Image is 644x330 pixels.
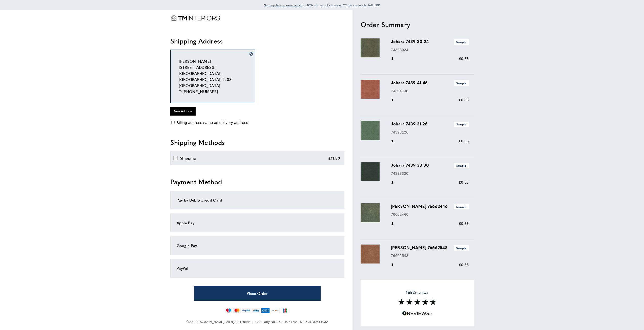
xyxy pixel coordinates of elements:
img: jcb [281,308,289,313]
span: Sample [454,122,469,127]
h3: Johara 7439 30 24 [391,38,469,45]
p: 74393126 [391,129,469,135]
img: mastercard [233,308,241,313]
img: discover [271,308,280,313]
span: £0.83 [459,221,469,226]
img: american-express [261,308,270,313]
h2: Order Summary [361,20,474,29]
h2: Payment Method [170,177,344,186]
a: [PHONE_NUMBER] [182,89,218,94]
img: Johara 7439 31 26 [361,121,380,140]
img: visa [252,308,260,313]
span: reviews [406,290,428,295]
span: Billing address same as delivery address [176,120,248,125]
img: Johara 7439 41 46 [361,80,380,99]
strong: 1652 [406,289,415,295]
span: £0.83 [459,180,469,184]
img: Berenice 76662548 [361,245,380,263]
span: [PERSON_NAME] [STREET_ADDRESS] [GEOGRAPHIC_DATA], [GEOGRAPHIC_DATA], 2203 [GEOGRAPHIC_DATA] T: [179,58,232,94]
span: Sample [454,80,469,86]
p: 76662446 [391,211,469,217]
a: Go to Home page [170,14,220,21]
img: paypal [242,308,251,313]
button: New Address [170,107,196,115]
div: Pay by Debit/Credit Card [177,197,338,203]
span: Sample [454,245,469,251]
h3: [PERSON_NAME] 76662446 [391,203,469,209]
div: Shipping [180,155,196,161]
div: PayPal [177,265,338,271]
p: 74393330 [391,170,469,177]
img: Johara 7439 30 24 [361,38,380,57]
span: £0.83 [459,98,469,102]
span: £0.83 [459,56,469,61]
div: 1 [391,97,401,103]
span: £0.83 [459,139,469,143]
div: 1 [391,138,401,144]
img: Reviews section [398,299,436,305]
img: Reviews.io 5 stars [402,311,432,316]
h2: Shipping Address [170,36,344,46]
span: Sample [454,39,469,45]
img: Johara 7439 33 30 [361,162,380,181]
img: maestro [225,308,232,313]
div: 1 [391,221,401,227]
p: 76662548 [391,253,469,259]
h3: Johara 7439 33 30 [391,162,469,168]
button: Place Order [194,286,321,301]
h2: Shipping Methods [170,138,344,147]
input: Billing address same as delivery address [171,121,175,124]
div: Apple Pay [177,220,338,226]
span: Sample [454,163,469,168]
a: Sign up to our newsletter [264,3,302,8]
h3: Johara 7439 31 26 [391,121,469,127]
p: 74394146 [391,88,469,94]
div: Google Pay [177,243,338,249]
div: 1 [391,56,401,62]
div: 1 [391,262,401,268]
div: £11.50 [328,155,340,161]
span: for 10% off your first order *Only applies to full RRP [264,3,380,7]
span: ©2022 [DOMAIN_NAME]. All rights reserved. Company No. 7428107 / VAT No. GB109411932 [186,320,328,324]
span: Sample [454,204,469,209]
span: Sign up to our newsletter [264,3,302,7]
p: 74393024 [391,47,469,53]
img: Berenice 76662446 [361,203,380,222]
span: £0.83 [459,262,469,267]
h3: Johara 7439 41 46 [391,80,469,86]
h3: [PERSON_NAME] 76662548 [391,245,469,251]
div: 1 [391,179,401,185]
